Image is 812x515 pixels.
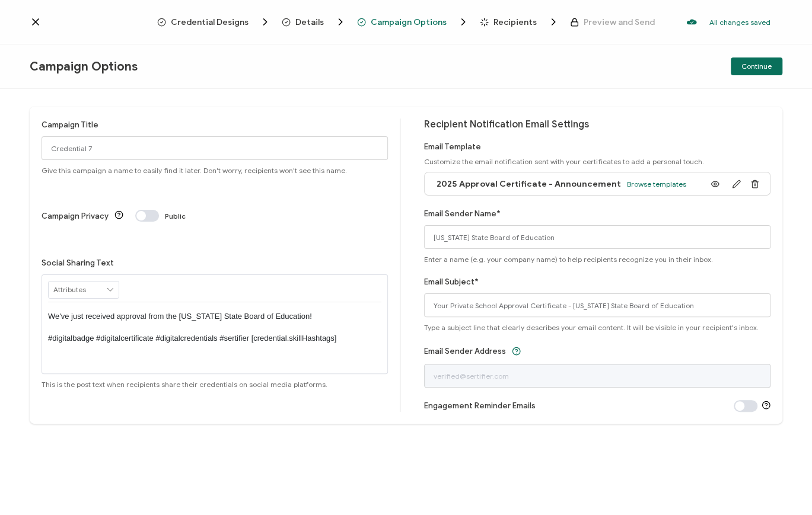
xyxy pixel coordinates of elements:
[157,16,271,28] span: Credential Designs
[424,142,481,151] label: Email Template
[424,323,759,332] span: Type a subject line that clearly describes your email content. It will be visible in your recipie...
[42,120,98,129] label: Campaign Title
[584,18,655,27] span: Preview and Send
[424,277,479,286] label: Email Subject*
[424,293,770,317] input: Subject
[49,282,119,298] input: Attributes
[357,16,469,28] span: Campaign Options
[424,255,713,264] span: Enter a name (e.g. your company name) to help recipients recognize you in their inbox.
[42,166,347,175] span: Give this campaign a name to easily find it later. Don't worry, recipients won't see this name.
[295,18,324,27] span: Details
[30,59,138,74] span: Campaign Options
[437,179,621,189] span: 2025 Approval Certificate - Announcement
[42,136,388,160] input: Campaign Options
[627,180,686,188] span: Browse templates
[753,458,812,515] iframe: Chat Widget
[42,258,114,267] label: Social Sharing Text
[42,380,327,389] span: This is the post text when recipients share their credentials on social media platforms.
[731,57,782,75] button: Continue
[709,18,770,27] p: All changes saved
[42,212,109,220] label: Campaign Privacy
[424,347,506,356] label: Email Sender Address
[570,18,655,27] span: Preview and Send
[424,225,770,249] input: Name
[480,16,559,28] span: Recipients
[371,18,447,27] span: Campaign Options
[165,212,186,220] span: Public
[48,311,381,344] p: We've just received approval from the [US_STATE] State Board of Education! #digitalbadge #digital...
[424,209,501,218] label: Email Sender Name*
[171,18,249,27] span: Credential Designs
[282,16,346,28] span: Details
[157,16,655,28] div: Breadcrumb
[424,157,704,166] span: Customize the email notification sent with your certificates to add a personal touch.
[424,364,770,388] input: verified@sertifier.com
[741,63,772,70] span: Continue
[493,18,537,27] span: Recipients
[424,119,589,130] span: Recipient Notification Email Settings
[424,401,536,410] label: Engagement Reminder Emails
